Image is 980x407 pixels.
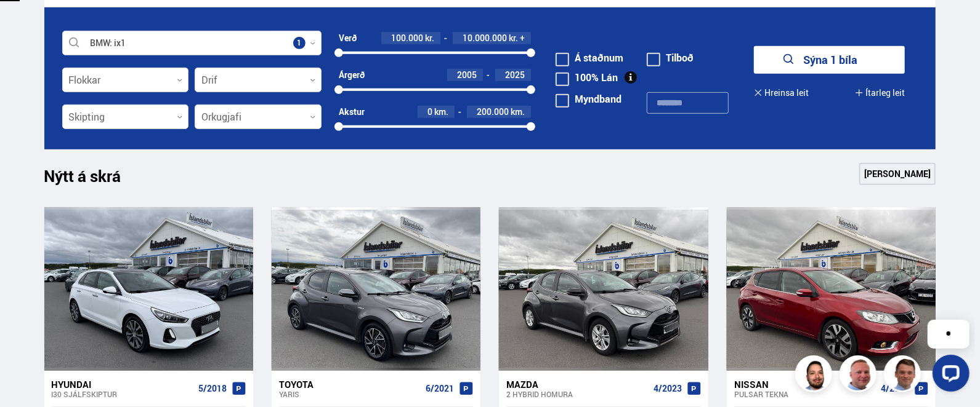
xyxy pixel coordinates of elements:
span: 100.000 [391,32,423,44]
span: 6/2021 [426,384,454,393]
div: i30 SJÁLFSKIPTUR [52,390,193,398]
span: 4/2023 [654,384,682,393]
img: nhp88E3Fdnt1Opn2.png [797,357,834,394]
div: 2 Hybrid HOMURA [506,390,648,398]
div: Nissan [734,379,876,390]
label: 100% Lán [556,73,618,82]
span: 10.000.000 [463,32,507,44]
button: Sýna 1 bíla [754,46,905,74]
span: kr. [509,33,518,43]
label: Á staðnum [556,53,623,63]
span: 5/2018 [198,384,227,393]
span: km. [434,107,448,117]
label: Tilboð [647,53,694,63]
div: Mazda [506,379,648,390]
div: Pulsar TEKNA [734,390,876,398]
span: 2025 [505,69,525,81]
div: Toyota [279,379,421,390]
iframe: LiveChat chat widget [803,298,974,401]
div: Verð [339,33,357,43]
div: Yaris [279,390,421,398]
button: Ítarleg leit [855,79,905,107]
span: kr. [425,33,434,43]
span: km. [511,107,525,117]
a: [PERSON_NAME] [859,163,936,185]
div: Akstur [339,107,365,117]
span: 0 [427,106,432,117]
span: 2005 [457,69,477,81]
div: Árgerð [339,70,365,80]
label: Myndband [556,94,622,104]
span: + [520,33,525,43]
button: Hreinsa leit [754,79,809,107]
h1: Nýtt á skrá [44,167,143,192]
div: Hyundai [52,379,193,390]
span: 200.000 [477,106,509,117]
